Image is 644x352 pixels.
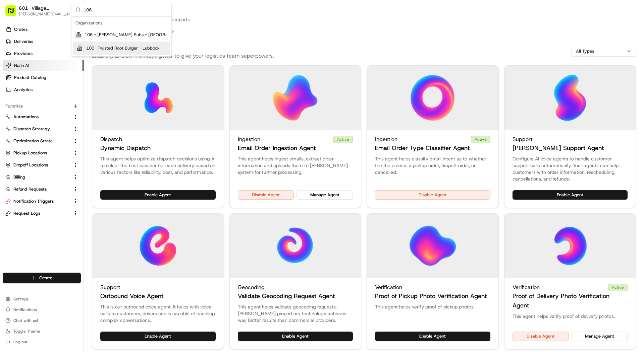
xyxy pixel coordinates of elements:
[238,190,294,200] button: Disable Agent
[19,5,67,11] button: 601- Village [GEOGRAPHIC_DATA]- [GEOGRAPHIC_DATA]
[513,190,628,200] button: Enable Agent
[114,66,122,74] button: Start new chat
[238,332,353,341] button: Enable Agent
[271,222,319,270] img: Validate Geocoding Request Agent
[14,51,33,57] span: Providers
[375,291,487,301] h3: Proof of Pickup Photo Verification Agent
[13,186,47,192] span: Refund Requests
[92,43,274,52] h2: Available Agents
[3,196,81,207] button: Notification Triggers
[100,283,216,291] div: Support
[13,114,39,120] span: Automations
[3,36,84,47] a: Deliveries
[5,162,70,168] a: Dropoff Locations
[333,136,353,143] div: Active
[92,52,274,60] p: Enable [PERSON_NAME] Agents to give your logistics team superpowers.
[100,135,216,143] div: Dispatch
[21,103,44,109] span: nakirzaman
[3,48,84,59] a: Providers
[3,148,81,158] button: Pickup Locations
[85,32,167,38] span: 106 - [PERSON_NAME] Subs - [GEOGRAPHIC_DATA]
[608,284,628,291] div: Active
[47,165,81,171] a: Powered byPylon
[50,103,63,109] span: [DATE]
[571,332,628,341] button: Manage Agent
[13,149,51,156] span: Knowledge Base
[513,135,628,143] div: Support
[13,174,25,180] span: Billing
[39,275,52,281] span: Create
[134,74,182,122] img: Dynamic Dispatch
[13,339,27,345] span: Log out
[13,329,40,334] span: Toggle Theme
[238,303,353,324] p: This agent helps validate geocoding requests. [PERSON_NAME] propertiary technology achieves way b...
[13,162,48,168] span: Dropoff Locations
[67,166,81,171] span: Pylon
[7,115,17,126] img: ezil cloma
[375,283,490,291] div: Verification
[471,136,490,143] div: Active
[375,155,490,175] p: This agent helps classify email intent as to whether the the order is a pickup order, dropoff ord...
[409,74,457,122] img: Email Order Type Classifier Agent
[3,337,81,347] button: Log out
[3,101,81,112] div: Favorites
[4,147,54,159] a: 📗Knowledge Base
[7,26,122,37] p: Welcome 👋
[3,3,69,19] button: 601- Village [GEOGRAPHIC_DATA]- [GEOGRAPHIC_DATA][PERSON_NAME][EMAIL_ADDRESS][DOMAIN_NAME]
[3,124,81,134] button: Dispatch Strategy
[5,186,70,192] a: Refund Requests
[3,160,81,170] button: Dropoff Locations
[271,74,319,122] img: Email Order Ingestion Agent
[3,208,81,219] button: Request Logs
[46,122,60,127] span: [DATE]
[30,70,92,76] div: We're available if you need us!
[3,60,84,71] a: Nash AI
[7,97,17,108] img: nakirzaman
[14,75,46,81] span: Product Catalog
[3,316,81,325] button: Chat with us!
[375,143,470,153] h3: Email Order Type Classifier Agent
[375,190,490,200] button: Disable Agent
[30,64,110,70] div: Start new chat
[54,147,110,159] a: 💻API Documentation
[513,283,628,291] div: Verification
[513,143,604,153] h3: [PERSON_NAME] Support Agent
[3,112,81,122] button: Automations
[297,190,353,200] button: Manage Agent
[46,103,48,109] span: •
[5,126,70,132] a: Dispatch Strategy
[238,291,335,301] h3: Validate Geocoding Request Agent
[13,138,56,144] span: Optimization Strategy
[375,332,490,341] button: Enable Agent
[513,313,628,320] p: This agent helps verify proof of delivery photos.
[134,222,182,270] img: Outbound Voice Agent
[13,126,50,132] span: Dispatch Strategy
[238,283,353,291] div: Geocoding
[5,138,70,144] a: Optimization Strategy
[409,222,457,270] img: Proof of Pickup Photo Verification Agent
[100,303,216,324] p: This is our outbound voice agent. It helps with voice calls to customers, drivers and is capable ...
[14,39,33,45] span: Deliveries
[63,149,108,156] span: API Documentation
[5,150,70,156] a: Pickup Locations
[375,303,490,310] p: This agent helps verify proof of pickup photos.
[100,190,216,200] button: Enable Agent
[3,294,81,304] button: Settings
[14,64,26,76] img: 1727276513143-84d647e1-66c0-4f92-a045-3c9f9f5dfd92
[14,26,28,32] span: Orders
[7,87,45,92] div: Past conversations
[513,291,628,310] h3: Proof of Delivery Photo Verification Agent
[546,222,594,270] img: Proof of Delivery Photo Verification Agent
[3,172,81,183] button: Billing
[17,43,111,50] input: Clear
[100,155,216,175] p: This agent helps optimize dispatch decisions using AI to select the best provider for each delive...
[238,155,353,175] p: This agent helps ingest emails, extract order information and uploads them to [PERSON_NAME] syste...
[13,307,37,312] span: Notifications
[5,198,70,204] a: Notification Triggers
[375,135,490,143] div: Ingestion
[73,18,170,28] div: Organizations
[238,135,353,143] div: Ingestion
[42,122,45,127] span: •
[3,24,84,35] a: Orders
[14,63,29,69] span: Nash AI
